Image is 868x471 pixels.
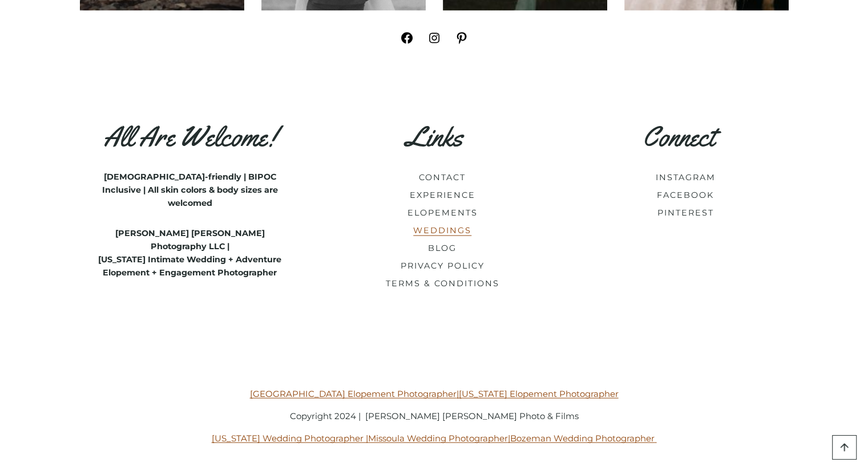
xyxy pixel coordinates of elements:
a: TERMS & CONDITIONS [386,278,499,289]
a: Bozeman Wedding Photographer [510,433,655,444]
a: PRIVACY POLICY [401,261,485,271]
a: FACEBOOK [657,190,714,200]
a: [GEOGRAPHIC_DATA] Elopement Photographer [250,388,457,399]
a: [US_STATE] Wedding Photographer | [212,433,368,444]
h3: Connect [582,120,775,153]
a: PINTEREST [657,208,714,218]
a: Missoula Wedding Photographer [368,433,508,444]
a: BLOG [428,243,457,253]
a: | [508,433,510,444]
a: Scroll to top [832,435,857,460]
strong: [PERSON_NAME] [PERSON_NAME] Photography LLC | [US_STATE] Intimate Wedding + Adventure Elopement +... [98,228,281,278]
a: WEDDINGS [413,225,471,235]
h3: Links [338,120,531,153]
a: |[US_STATE] Elopement Photographer [457,388,619,399]
a: INSTAGRAM [656,172,716,182]
h3: All Are Welcome! [94,120,286,153]
a: EXPERIENCE [410,190,475,200]
a: ELOPEMENTS [407,208,478,218]
strong: [DEMOGRAPHIC_DATA]-friendly | BIPOC Inclusive | All skin colors & body sizes are welcomed [102,172,278,208]
p: Copyright 2024 | [PERSON_NAME] [PERSON_NAME] Photo & Films [80,409,789,423]
a: CONTACT [419,172,466,182]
